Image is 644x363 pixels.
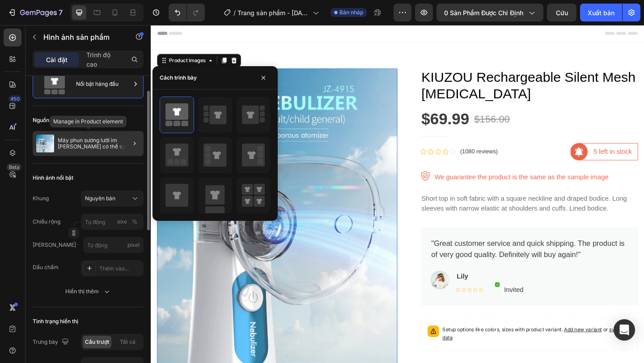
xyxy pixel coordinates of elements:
[33,195,49,202] font: Khung
[81,190,144,207] button: Nguyên bản
[351,93,391,111] div: $156.00
[85,338,109,345] font: Cầu trượt
[132,218,137,225] font: %
[33,241,76,248] font: [PERSON_NAME]
[482,132,523,143] p: 5 left in stock
[33,174,73,181] font: Hình ảnh nổi bật
[547,4,576,21] button: Cứu
[9,164,19,170] font: Beta
[46,56,68,63] font: Cài đặt
[374,280,380,285] img: Alt Image
[233,9,236,17] font: /
[36,135,54,152] img: hình ảnh tính năng sản phẩm
[309,160,498,171] p: We guarantee the product is the same as the sample image
[4,4,67,21] button: 7
[294,183,529,205] p: Short top in soft fabric with a square neckline and draped bodice. Long sleeves with narrow elast...
[444,9,523,17] font: 0 sản phẩm được chỉ định
[99,265,129,272] font: Thêm vào...
[33,264,59,270] font: Dấu chấm
[43,33,110,42] font: Hình ảnh sản phẩm
[85,195,115,202] font: Nguyên bản
[333,268,405,279] p: Lily
[237,9,308,26] font: Trang sản phẩm - [DATE] 12:43:58
[33,218,60,225] font: Chiều rộng
[293,159,304,169] img: Alt Image
[43,32,119,42] p: Hình ảnh sản phẩm
[580,4,622,21] button: Xuất bản
[293,91,347,114] div: $69.99
[81,214,144,230] input: pixel%
[10,96,20,102] font: 450
[160,74,197,81] font: Cách trình bày
[65,288,99,295] font: Hiển thị thêm
[304,267,325,287] img: Alt Image
[588,9,614,17] font: Xuất bản
[317,327,522,345] p: Setup options like colors, sizes with product variant.
[614,319,635,341] div: Mở Intercom Messenger
[86,51,110,68] font: Trình độ cao
[83,237,144,253] input: pixel
[129,216,140,227] button: pixel
[169,4,205,21] div: Hoàn tác/Làm lại
[336,133,377,142] p: (1080 reviews)
[120,338,136,345] font: Tất cả
[436,4,543,21] button: 0 sản phẩm được chỉ định
[317,328,511,343] span: or
[76,80,119,87] font: Nổi bật hàng đầu
[449,328,491,334] span: Add new variant
[33,283,144,300] button: Hiển thị thêm
[116,218,128,225] font: pixel
[58,137,136,150] font: Máy phun sương lưới im [PERSON_NAME] có thể sạc lại
[33,318,78,325] font: Tình trạng hiển thị
[33,338,58,345] font: Trưng bày
[293,47,530,84] h1: KIUZOU Rechargeable Silent Mesh [MEDICAL_DATA]
[117,216,127,227] button: %
[33,117,75,123] font: Nguồn sản phẩm
[457,128,475,147] img: Alt Image
[317,328,511,343] span: sync data
[384,283,405,293] p: Invited
[127,241,140,248] font: pixel
[59,8,63,17] font: 7
[151,25,644,363] iframe: Khu vực thiết kế
[556,9,568,17] font: Cứu
[305,232,518,256] p: "Great customer service and quick shipping. The product is of very good quality. Definitely will ...
[339,9,363,16] font: Bản nháp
